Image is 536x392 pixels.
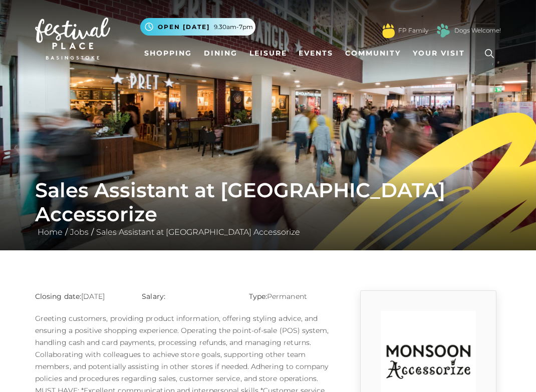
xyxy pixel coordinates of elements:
strong: Salary: [142,292,165,301]
h1: Sales Assistant at [GEOGRAPHIC_DATA] Accessorize [35,178,501,226]
a: Shopping [140,44,196,63]
a: Community [341,44,405,63]
p: Permanent [249,290,341,302]
a: Jobs [68,227,91,237]
span: 9.30am-7pm [214,23,253,32]
a: Dogs Welcome! [454,26,501,35]
a: Dining [200,44,241,63]
p: [DATE] [35,290,127,302]
img: Festival Place Logo [35,18,110,60]
a: Leisure [245,44,291,63]
div: / / [28,178,508,238]
a: Your Visit [409,44,474,63]
a: Home [35,227,65,237]
span: Your Visit [413,48,465,59]
a: Sales Assistant at [GEOGRAPHIC_DATA] Accessorize [94,227,303,237]
span: Open [DATE] [158,23,210,32]
a: FP Family [398,26,428,35]
a: Events [295,44,337,63]
strong: Type: [249,292,267,301]
strong: Closing date: [35,292,81,301]
button: Open [DATE] 9.30am-7pm [140,18,255,36]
